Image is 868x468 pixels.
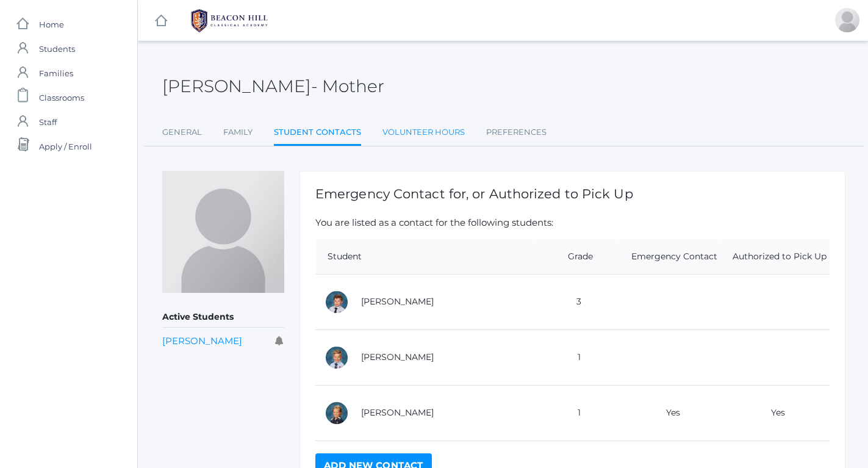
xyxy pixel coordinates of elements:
[39,85,84,110] span: Classrooms
[39,61,73,85] span: Families
[39,110,57,134] span: Staff
[533,274,619,329] td: 3
[352,274,533,329] td: [PERSON_NAME]
[533,239,619,275] th: Grade
[162,335,242,347] a: [PERSON_NAME]
[315,239,533,275] th: Student
[223,120,253,145] a: Family
[39,12,64,37] span: Home
[275,336,284,345] i: Receives communications for this student
[274,120,361,146] a: Student Contacts
[162,120,202,145] a: General
[720,385,830,441] td: Yes
[352,329,533,385] td: [PERSON_NAME]
[162,171,284,293] img: Alyssa Pedrick
[315,216,830,230] p: You are listed as a contact for the following students:
[39,37,75,61] span: Students
[162,307,284,328] h5: Active Students
[835,8,859,32] div: Alyssa Pedrick
[325,401,349,425] div: Emery Pedrick
[533,329,619,385] td: 1
[382,120,465,145] a: Volunteer Hours
[486,120,547,145] a: Preferences
[184,5,275,36] img: 1_BHCALogos-05.png
[311,76,384,96] span: - Mother
[325,290,349,314] div: Wiley Culver
[619,239,720,275] th: Emergency Contact
[162,77,384,96] h2: [PERSON_NAME]
[533,385,619,441] td: 1
[619,385,720,441] td: Yes
[720,239,830,275] th: Authorized to Pick Up
[39,134,92,159] span: Apply / Enroll
[315,187,830,201] h1: Emergency Contact for, or Authorized to Pick Up
[352,385,533,441] td: [PERSON_NAME]
[325,345,349,370] div: Liam Culver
